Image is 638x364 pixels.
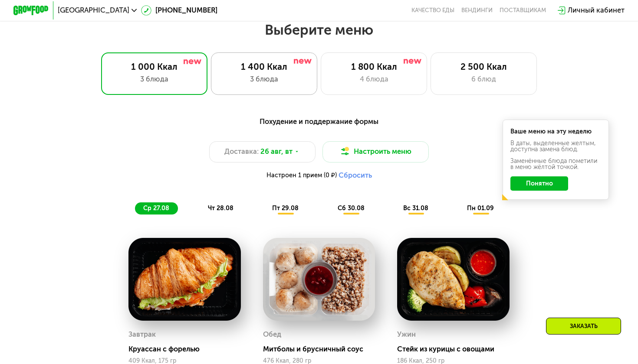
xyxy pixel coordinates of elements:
[510,158,601,171] div: Заменённые блюда пометили в меню жёлтой точкой.
[330,74,418,85] div: 4 блюда
[110,62,198,72] div: 1 000 Ккал
[141,5,217,16] a: [PHONE_NUMBER]
[128,345,248,354] div: Круассан с форелью
[467,205,494,212] span: пн 01.09
[461,7,493,14] a: Вендинги
[510,140,601,153] div: В даты, выделенные желтым, доступна замена блюд.
[263,328,281,341] div: Обед
[322,141,429,162] button: Настроить меню
[330,62,418,72] div: 1 800 Ккал
[500,7,546,14] div: поставщикам
[224,146,259,157] span: Доставка:
[220,74,308,85] div: 3 блюда
[440,74,528,85] div: 6 блюд
[220,62,308,72] div: 1 400 Ккал
[568,5,625,16] div: Личный кабинет
[110,74,198,85] div: 3 блюда
[57,116,582,127] div: Похудение и поддержание формы
[440,62,528,72] div: 2 500 Ккал
[510,129,601,135] div: Ваше меню на эту неделю
[411,7,454,14] a: Качество еды
[338,205,365,212] span: сб 30.08
[339,171,372,180] button: Сбросить
[28,21,609,39] h2: Выберите меню
[546,318,621,335] div: Заказать
[266,172,337,179] span: Настроен 1 прием (0 ₽)
[143,205,169,212] span: ср 27.08
[58,7,129,14] span: [GEOGRAPHIC_DATA]
[397,345,516,354] div: Стейк из курицы с овощами
[272,205,299,212] span: пт 29.08
[260,146,293,157] span: 26 авг, вт
[208,205,233,212] span: чт 28.08
[397,328,416,341] div: Ужин
[128,328,156,341] div: Завтрак
[263,345,382,354] div: Митболы и брусничный соус
[510,176,568,191] button: Понятно
[403,205,428,212] span: вс 31.08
